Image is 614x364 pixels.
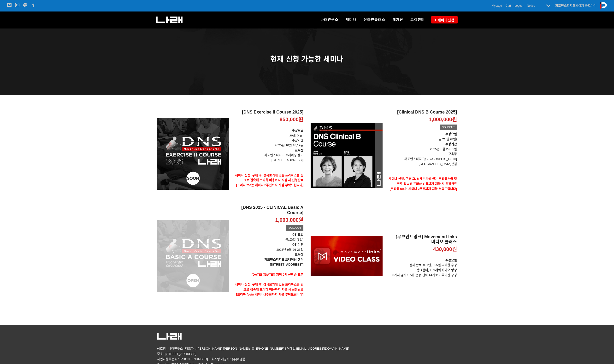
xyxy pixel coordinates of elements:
a: 온라인클래스 [360,11,389,28]
strong: 수강기간 [292,243,303,246]
a: [DNS 2025 - CLINICAL Basic A Course] 1,000,000원 SOLDOUT 수강요일금/토/일 (3일)수강기간 2025년 9월 26-28일교육장퍼포먼스... [233,205,303,307]
a: Notice [527,3,535,8]
p: 850,000원 [279,116,303,123]
p: 결제 완료 후 1년, 365일 무제한 수강 [386,258,457,268]
strong: 수강요일 [445,132,457,136]
a: Cart [506,3,511,8]
img: 5c63318082161.png [157,333,182,340]
p: 430,000원 [433,246,457,253]
span: [프라하 fee는 세미나 2주전까지 지불 부탁드립니다] [236,293,303,296]
a: 세미나신청 [431,16,458,23]
span: 매거진 [392,17,403,22]
strong: 퍼포먼스피지오 [555,4,575,7]
span: 세미나 [346,17,356,22]
p: 퍼포먼스피지오 트레이닝 센터 [233,153,303,158]
span: 온라인클래스 [364,17,385,22]
strong: 수강기간 [445,142,457,146]
p: 3가지 검사 57개, 운동 전략 44개로 이루어진 구성 [386,268,457,278]
span: [프라하 fee는 세미나 2주전까지 지불 부탁드립니다] [236,183,303,187]
span: 고객센터 [410,17,425,22]
p: 금/토/일 (3일) [386,137,457,142]
p: 토/일 (2일) [233,128,303,138]
strong: 세미나 신청, 구매 후, 상세보기에 있는 프라하스쿨 링크로 접속해 프라하 비용까지 지불 시 신청완료 [235,173,303,182]
strong: 퍼포먼스피지오 트레이닝 센터 [264,258,303,261]
h2: [무브먼트링크] MovementLinks 비디오 클래스 [386,234,457,245]
h2: [DNS Exercise II Course 2025] [233,110,303,115]
p: 금/토/일 (3일) [233,232,303,242]
a: 세미나 [342,11,360,28]
p: 1,000,000원 [429,116,457,123]
span: 나래연구소 [320,17,338,22]
h2: [Clinical DNS B Course 2025] [386,110,457,115]
p: 상호명 : 나래연구소 | 대표자 : [PERSON_NAME] [PERSON_NAME]번호: [PHONE_NUMBER] | 이메일:[EMAIL_ADDRESS][DOMAIN_NA... [157,346,457,357]
p: 2025년 10월 18,19일 [233,138,303,148]
strong: 교육장 [295,148,303,152]
a: 퍼포먼스피지오페이지 바로가기 [555,4,596,7]
a: 매거진 [389,11,407,28]
p: 사업자등록번호 : [PHONE_NUMBER] | 호스팅 제공자 : (주)아임웹 [157,357,457,362]
strong: 총 4챕터, 101개의 비디오 영상 [417,268,457,272]
div: SOLDOUT [286,225,303,231]
a: [Clinical DNS B Course 2025] 1,000,000원 SOLDOUT 수강요일금/토/일 (3일)수강기간 2025년 8월 29-31일교육장퍼포먼스피지오[GEOG... [386,110,457,201]
span: [DATE] ([DATE]) 저녁 9시 선착순 오픈 [252,273,303,276]
div: SOLDOUT [440,125,457,130]
a: 고객센터 [407,11,428,28]
strong: 수강기간 [292,138,303,142]
strong: 교육장 [295,253,303,256]
span: 세미나신청 [436,18,455,23]
a: [DNS Exercise II Course 2025] 850,000원 수강요일토/일 (2일)수강기간 2025년 10월 18,19일교육장퍼포먼스피지오 트레이닝 센터[[STREE... [233,110,303,198]
span: [프라하 fee는 세미나 2주전까지 지불 부탁드립니다] [390,187,457,191]
p: 1,000,000원 [275,217,303,224]
a: Logout [514,3,523,8]
p: [[STREET_ADDRESS]] [233,158,303,163]
strong: 수강요일 [445,258,457,262]
p: 2025년 9월 26-28일 [233,242,303,252]
h2: [DNS 2025 - CLINICAL Basic A Course] [233,205,303,215]
a: 나래연구소 [317,11,342,28]
span: 현재 신청 가능한 세미나 [270,55,343,63]
a: [무브먼트링크] MovementLinks 비디오 클래스 430,000원 수강요일결제 완료 후 1년, 365일 무제한 수강총 4챕터, 101개의 비디오 영상3가지 검사 57개,... [386,234,457,278]
strong: 교육장 [448,152,457,156]
strong: [[STREET_ADDRESS]] [270,263,303,266]
strong: 수강요일 [292,128,303,132]
a: Mypage [492,3,502,8]
p: 퍼포먼스피지오[GEOGRAPHIC_DATA] [GEOGRAPHIC_DATA]본점 [386,157,457,167]
strong: 수강요일 [292,233,303,236]
strong: 세미나 신청, 구매 후, 상세보기에 있는 프라하스쿨 링크로 접속해 프라하 비용까지 지불 시 신청완료 [389,177,457,186]
strong: 세미나 신청, 구매 후, 상세보기에 있는 프라하스쿨 링크로 접속해 프라하 비용까지 지불 시 신청완료 [235,283,303,291]
p: 2025년 8월 29-31일 [386,142,457,152]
